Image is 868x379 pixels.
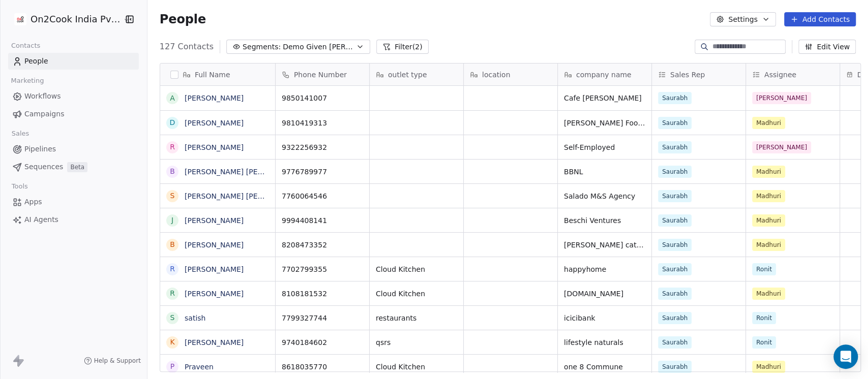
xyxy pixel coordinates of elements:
span: [PERSON_NAME] [752,141,811,153]
span: Apps [24,197,42,207]
span: restaurants [376,313,457,323]
span: 7760064546 [282,191,363,201]
button: Add Contacts [784,12,856,26]
span: outlet type [388,70,427,80]
span: Saurabh [658,141,692,153]
span: Madhuri [752,117,785,129]
span: Campaigns [24,109,64,119]
span: Contacts [7,38,45,53]
a: Praveen [185,363,214,371]
span: [PERSON_NAME] Foods and Hospitality Pvt Ltd [564,118,645,128]
span: Beschi Ventures [564,215,645,226]
a: [PERSON_NAME] [185,241,244,249]
span: Ronit [752,312,776,324]
a: [PERSON_NAME] [PERSON_NAME] [185,192,305,200]
div: location [464,64,557,85]
div: B [170,239,175,250]
span: 7702799355 [282,264,363,274]
span: 9810419313 [282,118,363,128]
span: BBNL [564,167,645,177]
div: P [170,361,174,372]
a: Workflows [8,88,139,105]
span: 9322256932 [282,142,363,152]
span: Madhuri [752,239,785,251]
div: D [169,117,175,128]
span: 8208473352 [282,240,363,250]
span: 9776789977 [282,167,363,177]
a: [PERSON_NAME] [185,143,244,151]
div: J [171,215,173,226]
span: Marketing [7,73,48,88]
span: AI Agents [24,214,58,225]
span: Madhuri [752,190,785,202]
img: on2cook%20logo-04%20copy.jpg [14,13,26,25]
span: Workflows [24,91,61,102]
span: 9740184602 [282,337,363,348]
span: Cloud Kitchen [376,289,457,299]
span: one 8 Commune [564,362,645,372]
div: Assignee [746,64,840,85]
a: [PERSON_NAME] [185,119,244,127]
span: Beta [67,162,87,172]
span: Self-Employed [564,142,645,152]
span: 8618035770 [282,362,363,372]
span: company name [576,70,632,80]
span: Cloud Kitchen [376,264,457,274]
span: Madhuri [752,361,785,373]
div: Sales Rep [652,64,745,85]
span: qsrs [376,337,457,348]
span: happyhome [564,264,645,274]
span: Saurabh [658,288,692,300]
a: [PERSON_NAME] [PERSON_NAME] [185,168,305,176]
span: Madhuri [752,288,785,300]
span: Assignee [764,70,796,80]
span: Sales Rep [670,70,705,80]
span: Salado M&S Agency [564,191,645,201]
span: Ronit [752,336,776,349]
span: Saurabh [658,361,692,373]
a: Campaigns [8,106,139,122]
a: [PERSON_NAME] [185,216,244,225]
div: S [170,191,174,201]
button: Filter(2) [376,40,429,54]
span: location [482,70,511,80]
div: company name [558,64,651,85]
button: On2Cook India Pvt. Ltd. [12,11,116,28]
span: 9994408141 [282,215,363,226]
button: Edit View [798,40,856,54]
span: 9850141007 [282,93,363,103]
a: [PERSON_NAME] [185,265,244,273]
span: [PERSON_NAME] caterers [564,240,645,250]
span: Tools [7,179,32,194]
a: People [8,53,139,70]
span: Saurabh [658,92,692,104]
a: SequencesBeta [8,159,139,175]
span: Ronit [752,263,776,275]
div: outlet type [370,64,463,85]
a: [PERSON_NAME] [185,290,244,298]
span: Saurabh [658,312,692,324]
span: Pipelines [24,144,56,154]
span: Saurabh [658,263,692,275]
div: r [170,264,175,274]
span: 8108181532 [282,289,363,299]
a: [PERSON_NAME] [185,94,244,102]
span: Demo Given [PERSON_NAME] [283,42,354,52]
div: s [170,312,174,323]
span: Saurabh [658,336,692,349]
span: Segments: [243,42,281,52]
span: Madhuri [752,214,785,227]
span: Cloud Kitchen [376,362,457,372]
div: A [170,93,175,104]
a: AI Agents [8,211,139,228]
span: Saurabh [658,214,692,227]
button: Settings [710,12,775,26]
span: People [160,12,206,27]
span: Help & Support [94,357,141,365]
div: grid [160,86,276,372]
span: People [24,56,48,67]
span: Saurabh [658,190,692,202]
a: Pipelines [8,141,139,157]
div: B [170,166,175,177]
span: On2Cook India Pvt. Ltd. [31,13,121,26]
